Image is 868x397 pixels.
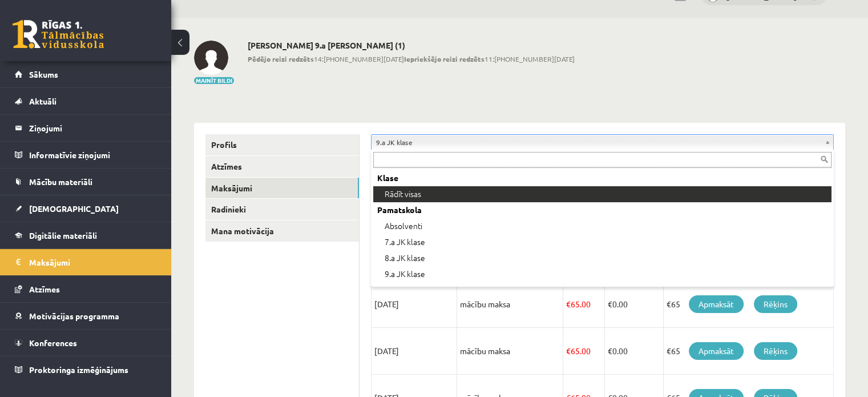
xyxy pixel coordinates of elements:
div: 9.a JK klase [373,266,831,282]
div: 9.b JK klase [373,282,831,298]
div: Pamatskola [373,202,831,218]
div: Absolventi [373,218,831,234]
div: Klase [373,170,831,186]
div: 7.a JK klase [373,234,831,250]
div: 8.a JK klase [373,250,831,266]
div: Rādīt visas [373,186,831,202]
